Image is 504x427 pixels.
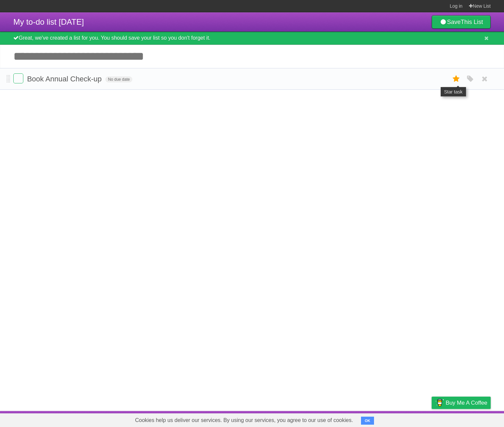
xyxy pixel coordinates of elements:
span: Buy me a coffee [446,397,487,409]
a: About [343,413,357,425]
a: Developers [365,413,392,425]
label: Star task [450,73,463,84]
span: No due date [105,76,132,82]
label: Done [13,73,23,83]
b: This List [461,19,483,25]
button: OK [361,417,374,425]
a: Terms [400,413,415,425]
a: Suggest a feature [449,413,491,425]
a: Buy me a coffee [432,397,491,409]
span: Cookies help us deliver our services. By using our services, you agree to our use of cookies. [128,414,360,427]
span: Book Annual Check-up [27,75,103,83]
span: My to-do list [DATE] [13,17,84,26]
a: Privacy [423,413,440,425]
a: SaveThis List [432,15,491,29]
img: Buy me a coffee [435,397,444,408]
